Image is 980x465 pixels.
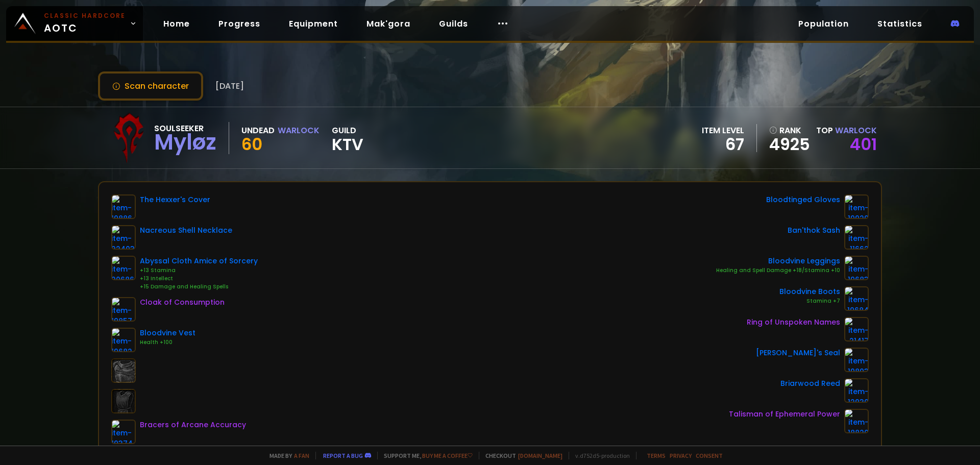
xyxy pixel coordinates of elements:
[766,194,840,205] div: Bloodtinged Gloves
[756,348,840,358] div: [PERSON_NAME]'s Seal
[98,71,203,101] button: Scan character
[140,256,258,266] div: Abyssal Cloth Amice of Sorcery
[747,317,840,328] div: Ring of Unspoken Names
[844,409,869,433] img: item-18820
[702,124,744,137] div: item level
[241,124,275,137] div: Undead
[716,266,840,275] div: Healing and Spell Damage +18/Stamina +10
[332,137,363,152] span: KTV
[844,286,869,311] img: item-19684
[850,133,877,156] a: 401
[816,124,877,137] div: Top
[210,13,268,34] a: Progress
[716,256,840,266] div: Bloodvine Leggings
[647,452,666,459] a: Terms
[154,135,216,150] div: Myløz
[111,225,136,250] img: item-22403
[140,338,195,347] div: Health +100
[140,297,225,308] div: Cloak of Consumption
[844,225,869,250] img: item-11662
[702,137,744,152] div: 67
[779,286,840,297] div: Bloodvine Boots
[111,328,136,352] img: item-19682
[140,266,258,275] div: +13 Stamina
[332,124,363,152] div: guild
[844,317,869,341] img: item-21417
[140,328,195,338] div: Bloodvine Vest
[422,452,473,459] a: Buy me a coffee
[140,420,246,430] div: Bracers of Arcane Accuracy
[140,283,258,291] div: +15 Damage and Healing Spells
[518,452,562,459] a: [DOMAIN_NAME]
[44,11,126,36] span: AOTC
[696,452,723,459] a: Consent
[281,13,346,34] a: Equipment
[377,452,473,459] span: Support me,
[729,409,840,420] div: Talisman of Ephemeral Power
[140,275,258,283] div: +13 Intellect
[111,256,136,280] img: item-20686
[844,378,869,403] img: item-12930
[241,133,262,156] span: 60
[154,122,216,135] div: Soulseeker
[278,124,320,137] div: Warlock
[869,13,930,34] a: Statistics
[479,452,562,459] span: Checkout
[111,194,136,219] img: item-19886
[779,297,840,305] div: Stamina +7
[844,348,869,372] img: item-19893
[6,6,143,41] a: Classic HardcoreAOTC
[140,225,232,236] div: Nacreous Shell Necklace
[569,452,630,459] span: v. d752d5 - production
[323,452,363,459] a: Report a bug
[263,452,309,459] span: Made by
[215,80,244,92] span: [DATE]
[790,13,857,34] a: Population
[155,13,198,34] a: Home
[788,225,840,236] div: Ban'thok Sash
[44,11,126,20] small: Classic Hardcore
[431,13,476,34] a: Guilds
[111,297,136,322] img: item-19857
[844,256,869,280] img: item-19683
[769,137,810,152] a: 4925
[769,124,810,137] div: rank
[835,125,877,136] span: Warlock
[358,13,419,34] a: Mak'gora
[844,194,869,219] img: item-19929
[670,452,692,459] a: Privacy
[111,420,136,444] img: item-19374
[140,194,210,205] div: The Hexxer's Cover
[780,378,840,389] div: Briarwood Reed
[294,452,309,459] a: a fan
